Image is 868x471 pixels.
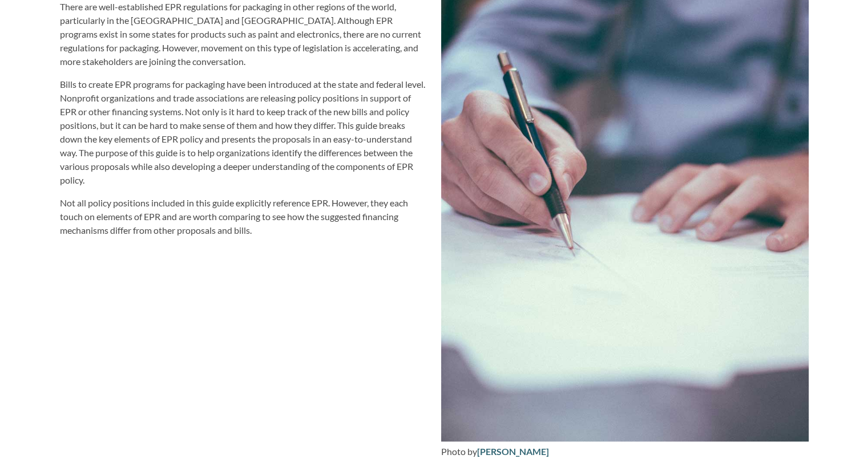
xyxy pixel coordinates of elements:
p: Bills to create EPR programs for packaging have been introduced at the state and federal level. N... [60,78,427,187]
a: [PERSON_NAME] [477,446,549,457]
div: Photo by [441,445,809,458]
p: Not all policy positions included in this guide explicitly reference EPR. However, they each touc... [60,196,427,237]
